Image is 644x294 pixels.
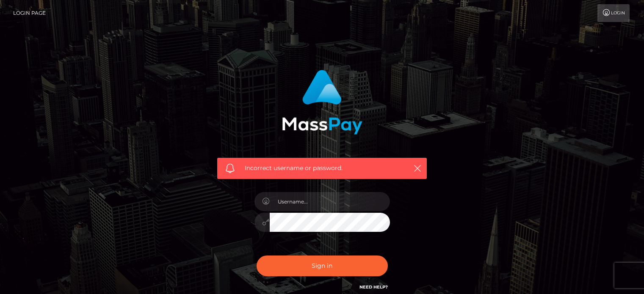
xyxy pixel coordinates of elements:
input: Username... [270,192,390,211]
img: MassPay Login [282,70,362,135]
a: Login [597,4,630,22]
span: Incorrect username or password. [245,164,399,173]
a: Need Help? [359,284,388,290]
a: Login Page [13,4,46,22]
button: Sign in [257,256,388,276]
